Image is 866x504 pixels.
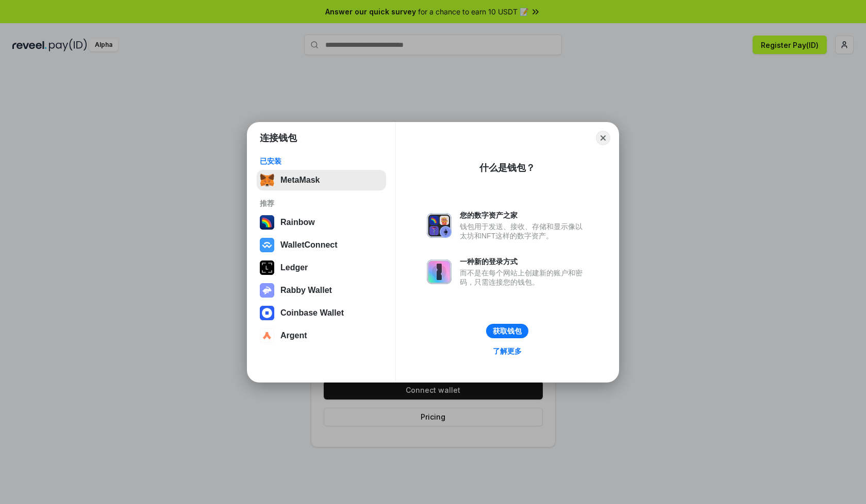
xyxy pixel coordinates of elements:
[257,303,386,323] button: Coinbase Wallet
[257,212,386,233] button: Rainbow
[260,306,274,320] img: svg+xml,%3Csvg%20width%3D%2228%22%20height%3D%2228%22%20viewBox%3D%220%200%2028%2028%22%20fill%3D...
[257,257,386,278] button: Ledger
[257,280,386,301] button: Rabby Wallet
[260,199,383,208] div: 推荐
[257,325,386,346] button: Argent
[260,283,274,298] img: svg+xml,%3Csvg%20xmlns%3D%22http%3A%2F%2Fwww.w3.org%2F2000%2Fsvg%22%20fill%3D%22none%22%20viewBox...
[280,218,315,227] div: Rainbow
[260,173,274,187] img: svg+xml,%3Csvg%20fill%3D%22none%22%20height%3D%2233%22%20viewBox%3D%220%200%2035%2033%22%20width%...
[260,260,274,275] img: svg+xml,%3Csvg%20xmlns%3D%22http%3A%2F%2Fwww.w3.org%2F2000%2Fsvg%22%20width%3D%2228%22%20height%3...
[493,326,522,336] div: 获取钱包
[427,213,452,238] img: svg+xml,%3Csvg%20xmlns%3D%22http%3A%2F%2Fwww.w3.org%2F2000%2Fsvg%22%20fill%3D%22none%22%20viewBox...
[280,331,307,340] div: Argent
[487,344,528,358] a: 了解更多
[260,328,274,343] img: svg+xml,%3Csvg%20width%3D%2228%22%20height%3D%2228%22%20viewBox%3D%220%200%2028%2028%22%20fill%3D...
[493,346,522,356] div: 了解更多
[260,132,297,144] h1: 连接钱包
[280,286,332,295] div: Rabby Wallet
[260,215,274,230] img: svg+xml,%3Csvg%20width%3D%22120%22%20height%3D%22120%22%20viewBox%3D%220%200%20120%20120%22%20fil...
[460,257,588,266] div: 一种新的登录方式
[280,240,338,250] div: WalletConnect
[280,263,308,272] div: Ledger
[460,211,588,220] div: 您的数字资产之家
[596,131,610,145] button: Close
[460,268,588,287] div: 而不是在每个网站上创建新的账户和密码，只需连接您的钱包。
[257,170,386,190] button: MetaMask
[280,176,320,185] div: MetaMask
[260,238,274,252] img: svg+xml,%3Csvg%20width%3D%2228%22%20height%3D%2228%22%20viewBox%3D%220%200%2028%2028%22%20fill%3D...
[257,235,386,255] button: WalletConnect
[427,259,452,284] img: svg+xml,%3Csvg%20xmlns%3D%22http%3A%2F%2Fwww.w3.org%2F2000%2Fsvg%22%20fill%3D%22none%22%20viewBox...
[460,222,588,240] div: 钱包用于发送、接收、存储和显示像以太坊和NFT这样的数字资产。
[280,308,344,318] div: Coinbase Wallet
[479,162,535,174] div: 什么是钱包？
[486,324,528,338] button: 获取钱包
[260,157,383,166] div: 已安装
